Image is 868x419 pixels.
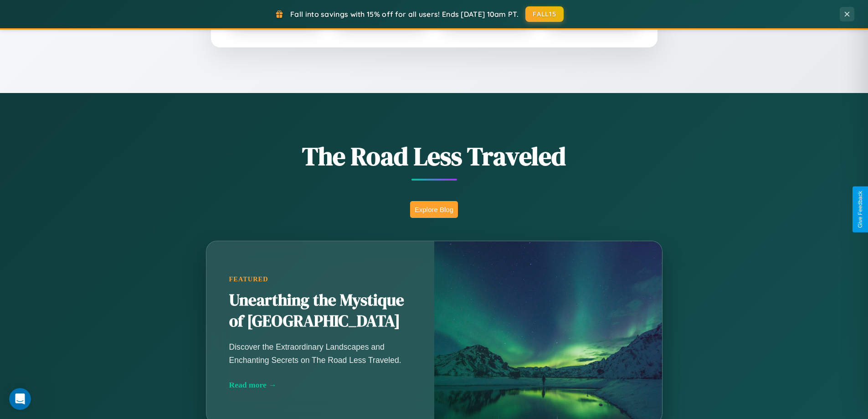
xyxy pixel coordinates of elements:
p: Discover the Extraordinary Landscapes and Enchanting Secrets on The Road Less Traveled. [229,341,411,366]
h2: Unearthing the Mystique of [GEOGRAPHIC_DATA] [229,290,411,332]
button: Explore Blog [410,201,458,218]
div: Featured [229,275,411,283]
span: Fall into savings with 15% off for all users! Ends [DATE] 10am PT. [290,10,519,19]
div: Read more → [229,380,411,390]
iframe: Intercom live chat [9,388,31,410]
h1: The Road Less Traveled [161,139,708,174]
div: Give Feedback [857,191,863,228]
button: FALL15 [525,6,564,22]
